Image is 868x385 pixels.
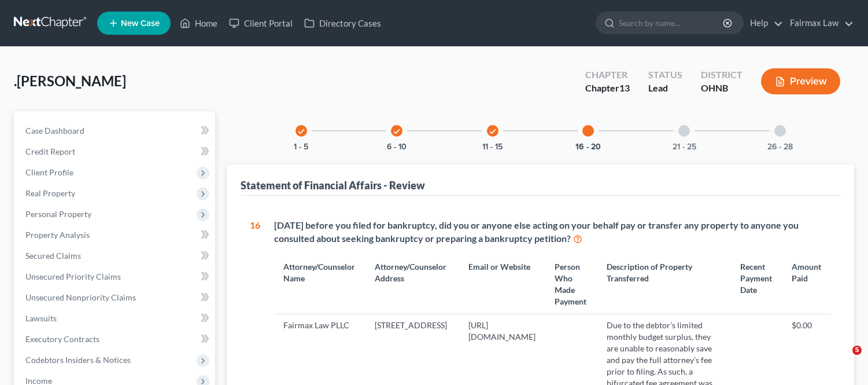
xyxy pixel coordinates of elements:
[545,254,598,314] th: Person Who Made Payment
[731,254,782,314] th: Recent Payment Date
[459,254,545,314] th: Email or Website
[784,13,854,34] a: Fairmax Law
[274,254,365,314] th: Attorney/Counselor Name
[16,225,215,245] a: Property Analysis
[701,82,743,95] div: OHNB
[174,13,223,34] a: Home
[297,127,305,135] i: check
[16,141,215,162] a: Credit Report
[761,68,840,94] button: Preview
[14,72,126,89] span: .[PERSON_NAME]
[852,346,862,355] span: 5
[16,287,215,308] a: Unsecured Nonpriority Claims
[701,68,743,82] div: District
[744,13,783,34] a: Help
[25,230,90,240] span: Property Analysis
[25,167,73,177] span: Client Profile
[482,143,503,151] button: 11 - 15
[619,82,630,93] span: 13
[294,143,308,151] button: 1 - 5
[767,143,793,151] button: 26 - 28
[25,251,81,261] span: Secured Claims
[241,178,425,192] div: Statement of Financial Affairs - Review
[829,346,856,373] iframe: Intercom live chat
[298,13,387,34] a: Directory Cases
[223,13,298,34] a: Client Portal
[25,209,91,219] span: Personal Property
[387,143,407,151] button: 6 - 10
[585,82,630,95] div: Chapter
[121,19,160,28] span: New Case
[25,292,136,302] span: Unsecured Nonpriority Claims
[25,146,75,156] span: Credit Report
[648,68,682,82] div: Status
[489,127,497,135] i: check
[16,266,215,287] a: Unsecured Priority Claims
[16,329,215,350] a: Executory Contracts
[782,254,831,314] th: Amount Paid
[648,82,682,95] div: Lead
[585,68,630,82] div: Chapter
[25,188,75,198] span: Real Property
[619,12,725,34] input: Search by name...
[597,254,730,314] th: Description of Property Transferred
[25,313,57,323] span: Lawsuits
[16,245,215,266] a: Secured Claims
[274,219,831,245] div: [DATE] before you filed for bankruptcy, did you or anyone else acting on your behalf pay or trans...
[25,272,121,281] span: Unsecured Priority Claims
[393,127,401,135] i: check
[16,120,215,141] a: Case Dashboard
[25,334,99,344] span: Executory Contracts
[25,355,131,365] span: Codebtors Insiders & Notices
[575,143,601,151] button: 16 - 20
[25,126,84,135] span: Case Dashboard
[365,254,459,314] th: Attorney/Counselor Address
[673,143,696,151] button: 21 - 25
[16,308,215,329] a: Lawsuits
